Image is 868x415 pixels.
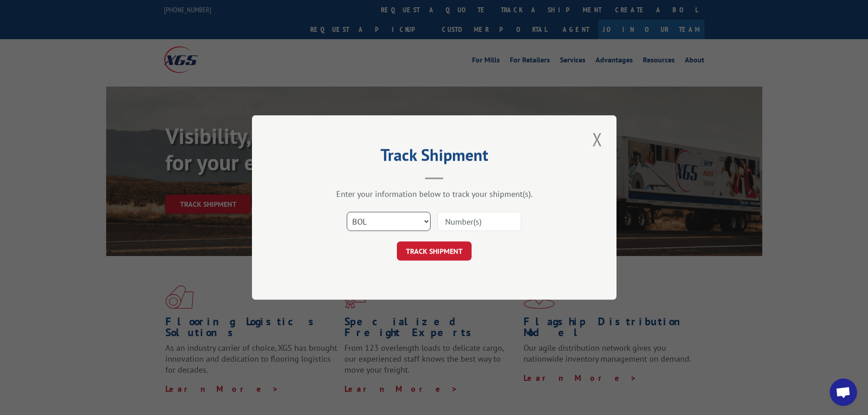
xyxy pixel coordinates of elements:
div: Enter your information below to track your shipment(s). [298,189,571,199]
a: Open chat [830,379,857,406]
button: Close modal [590,127,605,152]
button: TRACK SHIPMENT [397,241,472,261]
h2: Track Shipment [298,149,571,166]
input: Number(s) [437,212,521,231]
